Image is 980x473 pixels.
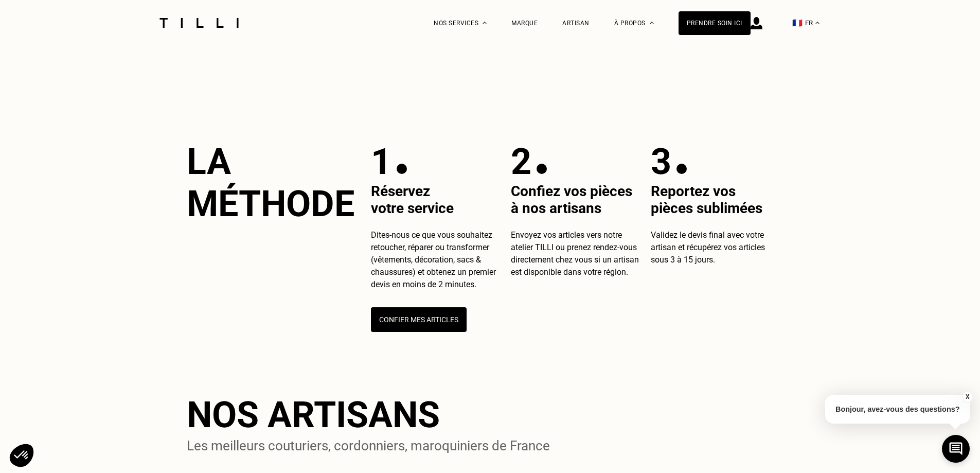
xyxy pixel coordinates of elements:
img: menu déroulant [815,22,819,24]
a: Prendre soin ici [679,11,751,35]
button: Confier mes articles [371,307,467,332]
a: Marque [511,20,538,27]
img: Logo du service de couturière Tilli [156,18,242,28]
img: icône connexion [751,17,762,29]
span: 🇫🇷 [792,18,803,28]
p: Bonjour, avez-vous des questions? [825,395,970,424]
span: à nos artisans [511,200,601,217]
span: pièces sublimées [651,200,762,217]
span: votre service [371,200,454,217]
h2: Nos artisans [187,394,440,436]
a: Confier mes articles [371,299,467,332]
button: X [962,391,972,402]
h2: La méthode [187,141,354,225]
p: Dites-nous ce que vous souhaitez retoucher, réparer ou transformer (vêtements, décoration, sacs &... [371,229,503,291]
span: Confiez vos pièces [511,183,632,200]
p: 1 [371,141,391,183]
span: Réservez [371,183,430,200]
span: Reportez vos [651,183,736,200]
p: Validez le devis final avec votre artisan et récupérez vos articles sous 3 à 15 jours. [651,229,782,266]
p: Les meilleurs couturiers, cordonniers, maroquiniers de France [187,436,550,456]
p: Envoyez vos articles vers notre atelier TILLI ou prenez rendez-vous directement chez vous si un a... [511,229,643,278]
p: 2 [511,141,531,183]
a: Artisan [562,20,590,27]
img: Menu déroulant à propos [650,22,654,24]
img: Menu déroulant [483,22,487,24]
p: 3 [651,141,671,183]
